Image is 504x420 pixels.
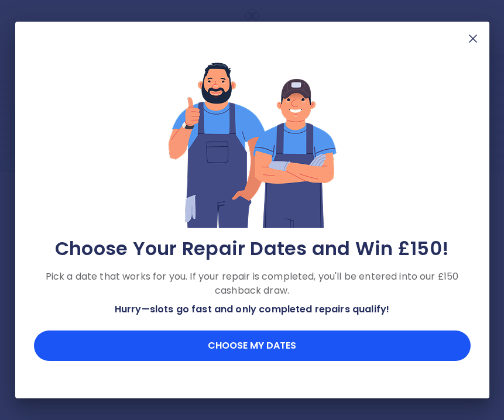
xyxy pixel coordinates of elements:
[466,32,480,46] img: X Mark
[34,331,471,361] button: Choose my dates
[34,302,471,316] p: Hurry—slots go fast and only completed repairs qualify!
[34,270,471,298] p: Pick a date that works for you. If your repair is completed, you'll be entered into our £150 cash...
[167,59,337,230] img: Lottery
[34,237,471,260] h2: Choose Your Repair Dates and Win £150!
